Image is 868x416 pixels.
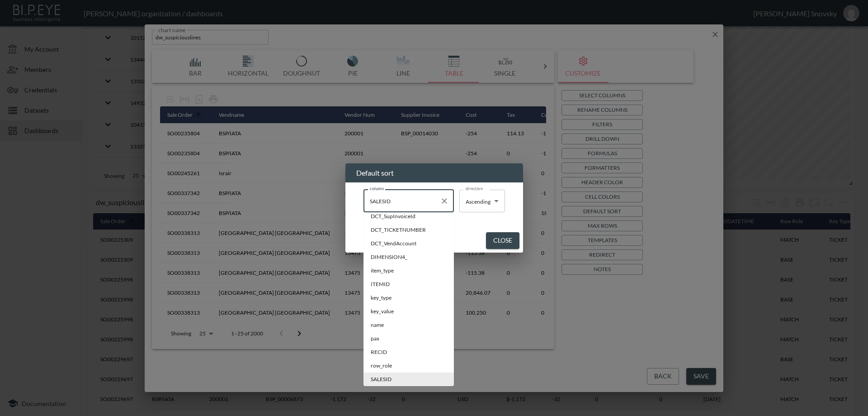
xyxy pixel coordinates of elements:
label: column [370,186,384,191]
span: key_type [371,294,447,302]
button: Close [486,232,519,249]
h2: Default sort [345,163,523,182]
span: pax [371,335,447,343]
span: name [371,321,447,329]
span: DCT_TICKETNUMBER [371,226,447,234]
span: SALESID [371,375,447,383]
span: RECID [371,348,447,356]
span: ITEMID [371,280,447,288]
span: DCT_SupInvoiceId [371,212,447,220]
span: row_role [371,362,447,370]
span: key_value [371,307,447,316]
button: Clear [438,195,451,207]
span: DIMENSION4_ [371,253,447,261]
span: DCT_VendAccount [371,239,447,248]
span: item_type [371,267,447,275]
label: direction [466,186,483,191]
span: Ascending [466,198,491,205]
input: column [368,194,436,208]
